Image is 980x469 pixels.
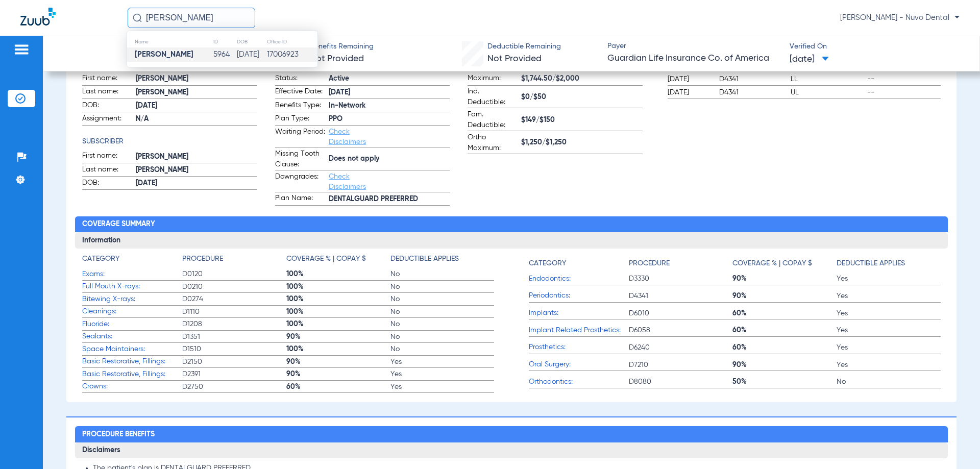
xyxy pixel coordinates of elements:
[182,282,286,292] span: D0210
[82,151,132,163] span: First name:
[732,274,837,284] span: 90%
[82,136,257,147] h4: Subscriber
[82,113,132,126] span: Assignment:
[182,294,286,304] span: D0274
[629,342,733,353] span: D6240
[128,8,255,28] input: Search for patients
[82,73,132,85] span: First name:
[82,254,182,268] app-breakdown-title: Category
[182,269,286,279] span: D0120
[82,100,132,112] span: DOB:
[82,319,182,330] span: Fluoride:
[275,149,325,170] span: Missing Tooth Clause:
[390,307,495,317] span: No
[390,344,495,354] span: No
[867,87,940,97] span: --
[529,377,629,387] span: Orthodontics:
[329,101,450,111] span: In-Network
[390,332,495,342] span: No
[791,74,864,84] span: LL
[719,74,787,84] span: D4341
[136,101,257,111] span: [DATE]
[329,87,450,98] span: [DATE]
[329,154,450,164] span: Does not apply
[732,377,837,387] span: 50%
[236,36,266,47] th: DOB
[521,115,642,126] span: $149/$150
[732,258,812,269] h4: Coverage % | Copay $
[790,53,829,66] span: [DATE]
[629,377,733,387] span: D8080
[286,254,366,264] h4: Coverage % | Copay $
[529,308,629,318] span: Implants:
[182,344,286,354] span: D1510
[82,281,182,292] span: Full Mouth X-rays:
[286,382,390,392] span: 60%
[329,194,450,205] span: DENTALGUARD PREFERRED
[136,114,257,125] span: N/A
[629,291,733,301] span: D4341
[529,325,629,336] span: Implant Related Prosthetics:
[732,325,837,335] span: 60%
[82,269,182,280] span: Exams:
[286,357,390,367] span: 90%
[837,254,941,273] app-breakdown-title: Deductible Applies
[529,258,566,269] h4: Category
[275,113,325,126] span: Plan Type:
[136,73,257,84] span: [PERSON_NAME]
[837,274,941,284] span: Yes
[837,342,941,353] span: Yes
[837,377,941,387] span: No
[286,282,390,292] span: 100%
[82,369,182,380] span: Basic Restorative, Fillings:
[136,87,257,98] span: [PERSON_NAME]
[286,254,390,268] app-breakdown-title: Coverage % | Copay $
[182,369,286,379] span: D2391
[82,294,182,305] span: Bitewing X-rays:
[82,86,132,98] span: Last name:
[629,258,670,269] h4: Procedure
[468,86,518,108] span: Ind. Deductible:
[732,308,837,318] span: 60%
[837,258,905,269] h4: Deductible Applies
[127,36,213,47] th: Name
[529,254,629,273] app-breakdown-title: Category
[390,269,495,279] span: No
[82,344,182,355] span: Space Maintainers:
[487,41,561,52] span: Deductible Remaining
[82,178,132,190] span: DOB:
[629,274,733,284] span: D3330
[629,308,733,318] span: D6010
[521,137,642,148] span: $1,250/$1,250
[82,164,132,177] span: Last name:
[468,132,518,154] span: Ortho Maximum:
[182,254,223,264] h4: Procedure
[213,47,236,62] td: 5964
[236,47,266,62] td: [DATE]
[529,359,629,370] span: Oral Surgery:
[20,8,56,26] img: Zuub Logo
[837,360,941,370] span: Yes
[929,420,980,469] iframe: Chat Widget
[837,325,941,335] span: Yes
[182,382,286,392] span: D2750
[390,382,495,392] span: Yes
[213,36,236,47] th: ID
[275,127,325,147] span: Waiting Period:
[329,173,366,190] a: Check Disclaimers
[390,254,459,264] h4: Deductible Applies
[732,360,837,370] span: 90%
[629,254,733,273] app-breakdown-title: Procedure
[310,54,364,63] span: Not Provided
[529,290,629,301] span: Periodontics:
[75,426,947,442] h2: Procedure Benefits
[390,254,495,268] app-breakdown-title: Deductible Applies
[390,294,495,304] span: No
[837,291,941,301] span: Yes
[136,152,257,162] span: [PERSON_NAME]
[867,74,940,84] span: --
[133,13,142,22] img: Search Icon
[275,100,325,112] span: Benefits Type:
[266,36,317,47] th: Office ID
[390,282,495,292] span: No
